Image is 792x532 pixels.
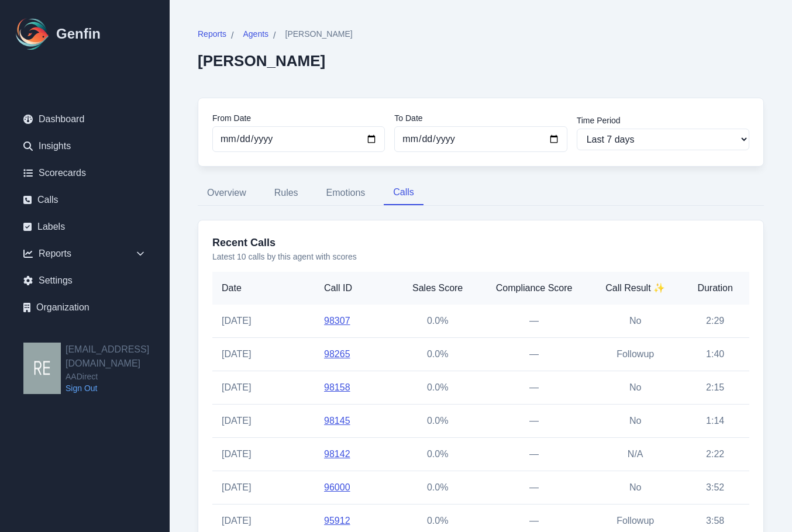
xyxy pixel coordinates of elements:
[590,305,681,338] td: No
[56,25,101,43] h1: Genfin
[14,188,156,212] a: Calls
[265,181,308,205] button: Rules
[212,272,315,305] th: Date
[14,134,156,158] a: Insights
[243,28,268,43] a: Agents
[66,382,170,394] a: Sign Out
[397,438,478,471] td: 0.0%
[273,29,276,43] span: /
[590,371,681,405] td: No
[590,272,681,305] th: Call Result ✨
[212,438,315,471] td: [DATE]
[397,272,478,305] th: Sales Score
[14,108,156,131] a: Dashboard
[384,181,423,205] button: Calls
[478,405,590,438] td: —
[681,371,749,405] td: 2:15
[212,112,385,124] label: From Date
[324,516,350,526] a: 95912
[315,272,397,305] th: Call ID
[14,161,156,185] a: Scorecards
[212,338,315,371] td: [DATE]
[14,269,156,292] a: Settings
[212,471,315,505] td: [DATE]
[478,371,590,405] td: —
[14,215,156,239] a: Labels
[681,338,749,371] td: 1:40
[198,52,353,70] h2: [PERSON_NAME]
[478,471,590,505] td: —
[243,28,268,40] span: Agents
[198,28,226,40] span: Reports
[324,449,350,459] a: 98142
[212,234,749,251] h3: Recent Calls
[681,272,749,305] th: Duration
[397,338,478,371] td: 0.0%
[577,115,749,126] label: Time Period
[681,471,749,505] td: 3:52
[478,305,590,338] td: —
[394,112,567,124] label: To Date
[681,305,749,338] td: 2:29
[478,438,590,471] td: —
[397,371,478,405] td: 0.0%
[14,242,156,265] div: Reports
[66,343,170,371] h2: [EMAIL_ADDRESS][DOMAIN_NAME]
[212,251,749,262] p: Latest 10 calls by this agent with scores
[681,438,749,471] td: 2:22
[681,405,749,438] td: 1:14
[397,405,478,438] td: 0.0%
[324,416,350,426] a: 98145
[478,272,590,305] th: Compliance Score
[231,29,233,43] span: /
[14,296,156,319] a: Organization
[590,405,681,438] td: No
[66,371,170,382] span: AADirect
[23,343,61,394] img: resqueda@aadirect.com
[14,15,51,53] img: Logo
[198,28,226,43] a: Reports
[212,405,315,438] td: [DATE]
[590,471,681,505] td: No
[397,471,478,505] td: 0.0%
[590,338,681,371] td: Followup
[285,28,353,40] span: [PERSON_NAME]
[324,482,350,492] a: 96000
[324,382,350,392] a: 98158
[397,305,478,338] td: 0.0%
[478,338,590,371] td: —
[590,438,681,471] td: N/A
[212,371,315,405] td: [DATE]
[324,349,350,359] a: 98265
[324,316,350,326] a: 98307
[198,181,256,205] button: Overview
[317,181,375,205] button: Emotions
[212,305,315,338] td: [DATE]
